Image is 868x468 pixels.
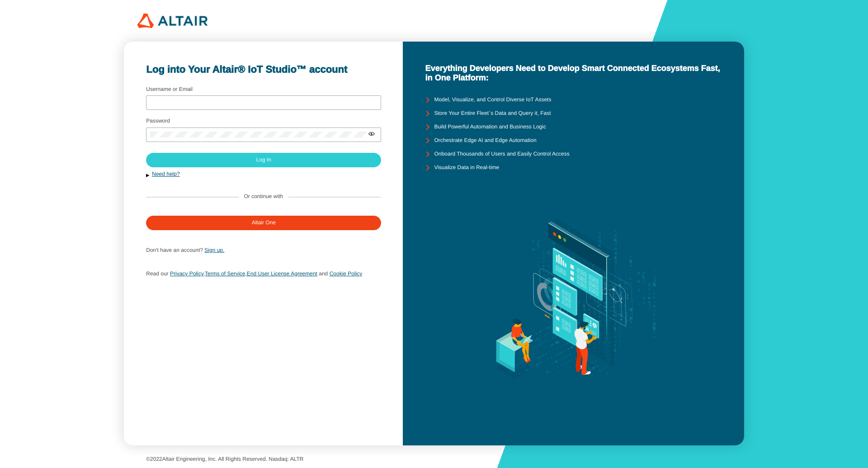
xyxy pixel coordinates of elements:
a: Sign up. [204,247,224,253]
label: Username or Email [146,86,193,92]
img: 320px-Altair_logo.png [137,14,208,28]
unity-typography: Build Powerful Automation and Business Logic [434,124,546,130]
unity-typography: Onboard Thousands of Users and Easily Control Access [434,151,569,157]
button: Need help? [146,171,381,179]
unity-typography: Model, Visualize, and Control Diverse IoT Assets [434,97,551,103]
a: Privacy Policy [170,270,203,277]
unity-typography: Store Your Entire Fleet`s Data and Query it, Fast [434,110,551,117]
a: Need help? [152,171,179,177]
img: background.svg [477,175,670,423]
unity-typography: Visualize Data in Real-time [434,165,499,171]
p: © Altair Engineering, Inc. All Rights Reserved. Nasdaq: ALTR [146,456,722,463]
p: , , [146,268,381,279]
unity-typography: Orchestrate Edge AI and Edge Automation [434,137,536,144]
span: Read our [146,270,168,277]
unity-typography: Everything Developers Need to Develop Smart Connected Ecosystems Fast, in One Platform: [425,64,722,82]
label: Or continue with [244,194,283,200]
a: End User License Agreement [247,270,317,277]
unity-typography: Log into Your Altair® IoT Studio™ account [146,64,381,75]
span: and [319,270,328,277]
span: 2022 [150,456,162,462]
a: Cookie Policy [330,270,363,277]
a: Terms of Service [205,270,245,277]
label: Password [146,118,170,124]
span: Don't have an account? [146,247,203,253]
